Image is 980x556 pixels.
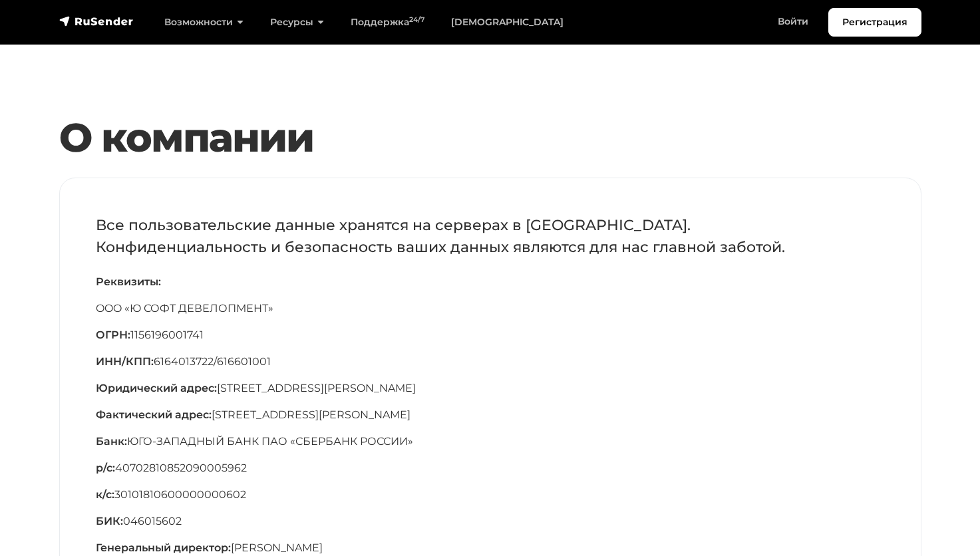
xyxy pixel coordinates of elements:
span: ИНН/КПП: [96,355,154,368]
span: БИК: [96,515,123,527]
sup: 24/7 [409,15,424,24]
p: [PERSON_NAME] [96,540,885,556]
p: 6164013722/616601001 [96,354,885,370]
span: Юридический адрес: [96,382,217,394]
img: RuSender [59,15,134,28]
p: 046015602 [96,513,885,529]
p: 40702810852090005962 [96,460,885,476]
a: Войти [764,8,822,35]
span: к/с: [96,488,114,501]
p: [STREET_ADDRESS][PERSON_NAME] [96,380,885,396]
p: OOO «Ю СОФТ ДЕВЕЛОПМЕНТ» [96,301,885,317]
a: Возможности [151,9,257,36]
span: Банк: [96,435,127,448]
p: ЮГО-ЗАПАДНЫЙ БАНК ПАО «СБЕРБАНК РОССИИ» [96,434,885,450]
h1: О компании [59,114,921,162]
span: Генеральный директор: [96,541,231,554]
span: Реквизиты: [96,275,161,288]
a: [DEMOGRAPHIC_DATA] [438,9,577,36]
a: Регистрация [828,8,921,37]
p: 1156196001741 [96,327,885,343]
a: Ресурсы [257,9,337,36]
span: р/с: [96,462,115,474]
p: [STREET_ADDRESS][PERSON_NAME] [96,407,885,423]
p: 30101810600000000602 [96,487,885,503]
a: Поддержка24/7 [337,9,438,36]
span: ОГРН: [96,329,130,341]
span: Фактический адрес: [96,408,212,421]
p: Все пользовательские данные хранятся на серверах в [GEOGRAPHIC_DATA]. Конфиденциальность и безопа... [96,214,885,258]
